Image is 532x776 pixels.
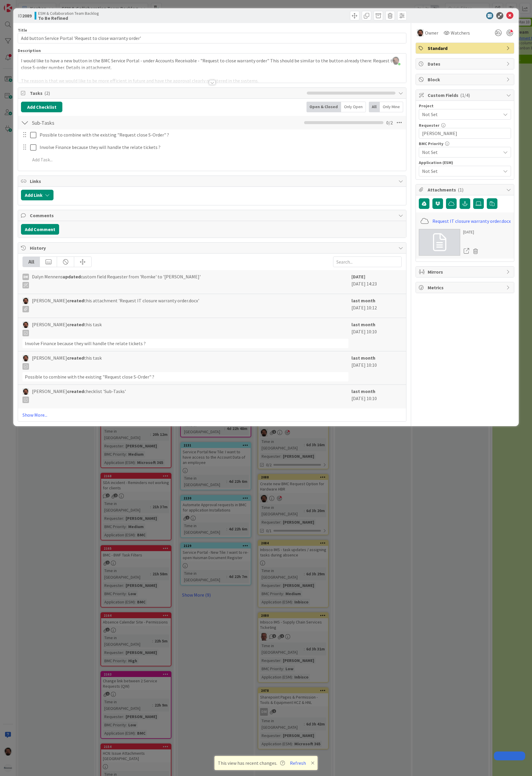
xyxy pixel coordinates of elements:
div: Project [419,104,511,108]
b: [DATE] [351,274,365,280]
div: [DATE] 14:23 [351,273,402,291]
span: Owner [425,29,438,36]
div: Application (ESM) [419,160,511,165]
input: type card name here... [18,33,406,43]
p: Involve Finance because they will handle the relate tickets ? [40,144,402,151]
div: [DATE] 10:10 [351,321,402,348]
b: last month [351,322,375,327]
label: Title [18,27,27,33]
span: Not Set [422,167,498,175]
div: Possible to combine with the existing "Request close S-Order" ? [22,372,348,381]
span: Mirrors [428,268,503,275]
span: History [30,244,395,251]
div: [DATE] 10:10 [351,388,402,405]
span: Dalyn Mennens custom field Requester from 'Romke' to '[PERSON_NAME]' [32,273,201,288]
button: Refresh [288,759,308,767]
input: Search... [333,256,402,267]
b: 2089 [22,13,32,19]
span: Comments [30,212,395,219]
span: ( 2 ) [44,90,50,96]
div: [DATE] 10:10 [351,354,402,381]
b: created [67,322,84,327]
label: Requester [419,123,439,128]
button: Add Link [21,190,53,200]
div: Open & Closed [306,102,341,112]
a: Show More... [22,411,402,418]
b: last month [351,298,375,303]
b: updated [63,274,81,280]
img: AC [22,298,29,304]
div: [DATE] [463,229,480,235]
span: Description [18,48,41,53]
div: All [369,102,380,112]
b: last month [351,355,375,361]
b: To Be Refined [38,16,99,20]
div: DM [22,274,29,280]
span: Standard [428,45,503,52]
span: Custom Fields [428,92,503,99]
input: Add Checklist... [30,117,163,128]
p: I would like to have a new button in the BMC Service Portal - under Accounts Receivable - "Reques... [21,57,403,71]
span: Not Set [422,148,498,156]
img: AC [22,355,29,361]
p: Possible to combine with the existing "Request close S-Order" ? [40,132,402,138]
span: 0 / 2 [386,119,393,126]
span: Not Set [422,110,498,118]
b: created [67,388,84,394]
button: Add Checklist [21,102,62,112]
img: OnCl7LGpK6aSgKCc2ZdSmTqaINaX6qd1.png [392,56,400,65]
div: [DATE] 10:12 [351,297,402,315]
span: ID [18,12,32,19]
div: Only Mine [380,102,403,112]
span: ( 1/4 ) [460,92,470,98]
img: AC [417,29,424,36]
b: created [67,298,84,303]
span: Watchers [451,29,470,36]
span: [PERSON_NAME] this task [32,354,102,370]
div: BMC Priority [419,142,511,146]
span: Block [428,76,503,83]
span: Attachments [428,186,503,193]
span: Dates [428,60,503,67]
span: Links [30,178,395,185]
span: Metrics [428,284,503,291]
span: [PERSON_NAME] this attachment 'Request IT closure warranty order.docx' [32,297,199,312]
div: Only Open [341,102,366,112]
span: This view has recent changes. [218,759,285,767]
b: last month [351,388,375,394]
img: AC [22,388,29,395]
div: Involve Finance because they will handle the relate tickets ? [22,339,348,348]
span: [PERSON_NAME] checklist 'Sub-Tasks' [32,388,126,403]
b: created [67,355,84,361]
img: AC [22,322,29,328]
a: Open [463,247,470,255]
span: ( 1 ) [458,187,463,193]
span: [PERSON_NAME] this task [32,321,102,336]
span: ESM & Collaboration Team Backlog [38,11,99,16]
div: All [23,257,40,267]
button: Add Comment [21,224,59,235]
a: Request IT closure warranty order.docx [432,217,511,225]
span: Tasks [30,90,304,97]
